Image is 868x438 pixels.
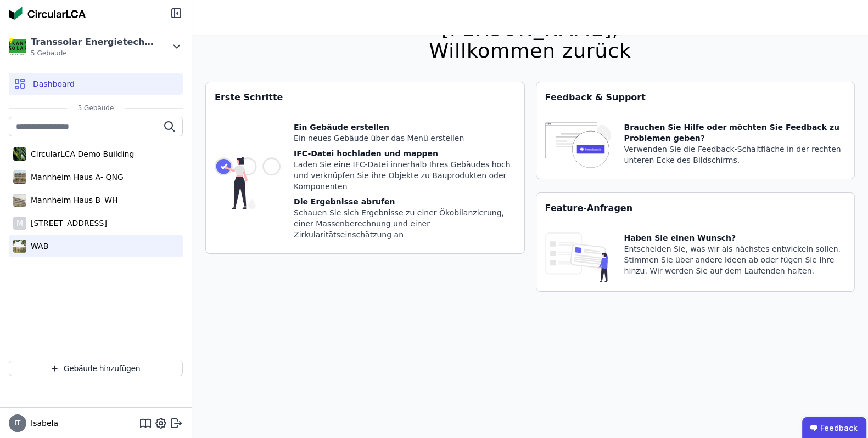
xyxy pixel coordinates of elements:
[26,149,134,160] div: CircularLCA Demo Building
[294,122,516,133] div: Ein Gebäude erstellen
[13,168,26,186] img: Mannheim Haus A- QNG
[13,217,26,230] div: M
[545,122,611,170] img: feedback-icon-HCTs5lye.svg
[67,104,125,112] span: 5 Gebäude
[33,78,75,89] span: Dashboard
[13,145,26,163] img: CircularLCA Demo Building
[31,36,157,49] div: Transsolar Energietechnik
[536,193,855,224] div: Feature-Anfragen
[9,7,86,20] img: Concular
[624,122,846,144] div: Brauchen Sie Hilfe oder möchten Sie Feedback zu Problemen geben?
[624,243,846,276] div: Entscheiden Sie, was wir als nächstes entwickeln sollen. Stimmen Sie über andere Ideen ab oder fü...
[26,172,124,183] div: Mannheim Haus A- QNG
[545,232,611,282] img: feature_request_tile-UiXE1qGU.svg
[13,191,26,209] img: Mannheim Haus B_WH
[26,195,118,206] div: Mannheim Haus B_WH
[206,82,524,113] div: Erste Schritte
[26,241,48,252] div: WAB
[31,49,157,58] span: 5 Gebäude
[429,40,631,62] div: Willkommen zurück
[15,420,21,426] span: IT
[294,196,516,207] div: Die Ergebnisse abrufen
[26,218,107,229] div: [STREET_ADDRESS]
[26,418,58,429] span: Isabela
[215,122,281,244] img: getting_started_tile-DrF_GRSv.svg
[294,148,516,159] div: IFC-Datei hochladen und mappen
[9,38,26,55] img: Transsolar Energietechnik
[624,232,846,243] div: Haben Sie einen Wunsch?
[536,82,855,113] div: Feedback & Support
[294,159,516,192] div: Laden Sie eine IFC-Datei innerhalb Ihres Gebäudes hoch und verknüpfen Sie ihre Objekte zu Bauprod...
[13,237,26,255] img: WAB
[294,133,516,144] div: Ein neues Gebäude über das Menü erstellen
[294,207,516,240] div: Schauen Sie sich Ergebnisse zu einer Ökobilanzierung, einer Massenberechnung und einer Zirkularit...
[9,361,183,376] button: Gebäude hinzufügen
[624,144,846,166] div: Verwenden Sie die Feedback-Schaltfläche in der rechten unteren Ecke des Bildschirms.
